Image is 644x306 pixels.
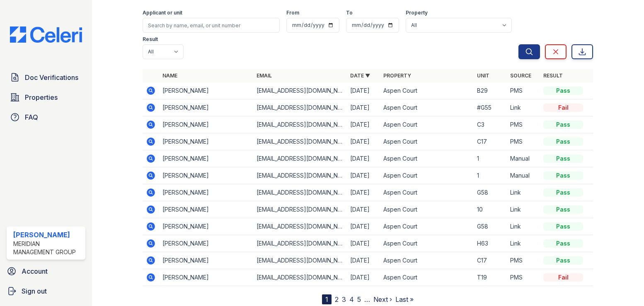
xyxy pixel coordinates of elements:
label: From [286,10,299,16]
td: Manual [507,150,540,167]
input: Search by name, email, or unit number [143,18,280,33]
td: [DATE] [347,150,380,167]
td: [EMAIL_ADDRESS][DOMAIN_NAME] [253,99,347,116]
td: Aspen Court [380,133,474,150]
a: 4 [349,295,354,304]
a: Unit [477,72,489,79]
td: T19 [474,269,507,286]
td: [PERSON_NAME] [159,218,253,235]
td: PMS [507,252,540,269]
a: Doc Verifications [7,69,85,86]
div: Fail [543,273,583,282]
td: PMS [507,82,540,99]
td: [EMAIL_ADDRESS][DOMAIN_NAME] [253,133,347,150]
td: PMS [507,269,540,286]
td: [PERSON_NAME] [159,99,253,116]
a: Source [510,72,531,79]
label: Result [143,36,158,43]
span: Account [22,266,48,276]
a: 3 [342,295,346,304]
span: FAQ [25,112,38,122]
div: Pass [543,120,583,129]
td: B29 [474,82,507,99]
span: Properties [25,92,58,102]
td: [EMAIL_ADDRESS][DOMAIN_NAME] [253,116,347,133]
td: [DATE] [347,252,380,269]
td: H63 [474,235,507,252]
td: Aspen Court [380,116,474,133]
td: [EMAIL_ADDRESS][DOMAIN_NAME] [253,167,347,184]
a: Last » [395,295,414,304]
span: Doc Verifications [25,72,78,82]
div: Pass [543,188,583,197]
td: Aspen Court [380,82,474,99]
td: Link [507,218,540,235]
span: … [364,294,370,304]
td: [PERSON_NAME] [159,167,253,184]
div: Pass [543,239,583,248]
td: Aspen Court [380,150,474,167]
td: [PERSON_NAME] [159,82,253,99]
td: [DATE] [347,133,380,150]
a: FAQ [7,109,85,125]
td: Aspen Court [380,184,474,201]
td: C17 [474,133,507,150]
a: Property [383,72,411,79]
td: Aspen Court [380,167,474,184]
div: Pass [543,154,583,163]
div: Pass [543,137,583,146]
td: [EMAIL_ADDRESS][DOMAIN_NAME] [253,150,347,167]
td: [PERSON_NAME] [159,133,253,150]
td: [EMAIL_ADDRESS][DOMAIN_NAME] [253,184,347,201]
td: [PERSON_NAME] [159,252,253,269]
td: [EMAIL_ADDRESS][DOMAIN_NAME] [253,201,347,218]
td: Aspen Court [380,218,474,235]
td: [DATE] [347,116,380,133]
td: G58 [474,184,507,201]
td: 1 [474,167,507,184]
td: C17 [474,252,507,269]
td: Link [507,235,540,252]
td: [DATE] [347,99,380,116]
label: Property [406,10,428,16]
td: [DATE] [347,167,380,184]
td: [DATE] [347,184,380,201]
div: Pass [543,205,583,214]
a: Date ▼ [350,72,370,79]
td: Link [507,99,540,116]
td: Aspen Court [380,269,474,286]
td: [DATE] [347,82,380,99]
td: Link [507,184,540,201]
div: Meridian Management Group [13,240,82,256]
td: [PERSON_NAME] [159,269,253,286]
a: Email [257,72,272,79]
a: Result [543,72,563,79]
div: Fail [543,104,583,112]
a: 5 [357,295,361,304]
td: [PERSON_NAME] [159,116,253,133]
td: #G55 [474,99,507,116]
a: Sign out [3,283,89,299]
td: [DATE] [347,201,380,218]
td: [EMAIL_ADDRESS][DOMAIN_NAME] [253,218,347,235]
td: PMS [507,116,540,133]
a: Name [162,72,177,79]
td: [PERSON_NAME] [159,150,253,167]
td: Manual [507,167,540,184]
td: [EMAIL_ADDRESS][DOMAIN_NAME] [253,235,347,252]
td: [DATE] [347,269,380,286]
td: C3 [474,116,507,133]
td: Aspen Court [380,99,474,116]
span: Sign out [22,286,47,296]
label: Applicant or unit [143,10,182,16]
td: [EMAIL_ADDRESS][DOMAIN_NAME] [253,269,347,286]
td: Aspen Court [380,201,474,218]
label: To [346,10,353,16]
div: 1 [322,294,332,304]
a: Account [3,263,89,279]
td: PMS [507,133,540,150]
div: Pass [543,87,583,95]
td: [EMAIL_ADDRESS][DOMAIN_NAME] [253,82,347,99]
img: CE_Logo_Blue-a8612792a0a2168367f1c8372b55b34899dd931a85d93a1a3d3e32e68fde9ad4.png [3,27,89,43]
div: Pass [543,171,583,180]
